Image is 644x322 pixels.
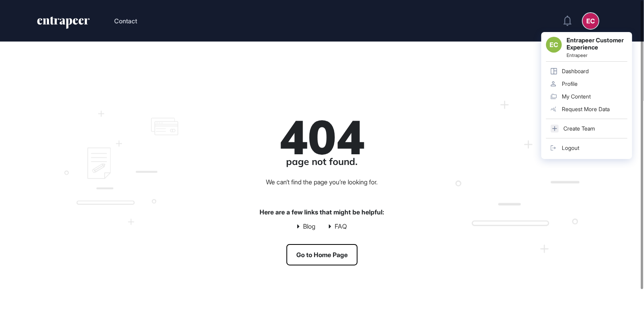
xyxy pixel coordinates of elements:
button: Contact [114,16,137,26]
div: 404 [279,116,365,157]
a: Blog [303,223,316,230]
div: We can’t find the page you’re looking for. [266,179,378,185]
a: Go to Home Page [286,244,358,265]
a: FAQ [335,223,347,230]
button: EC [583,13,599,29]
div: Here are a few links that might be helpful: [260,209,384,215]
div: page not found. [286,157,358,166]
a: entrapeer-logo [36,17,90,32]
